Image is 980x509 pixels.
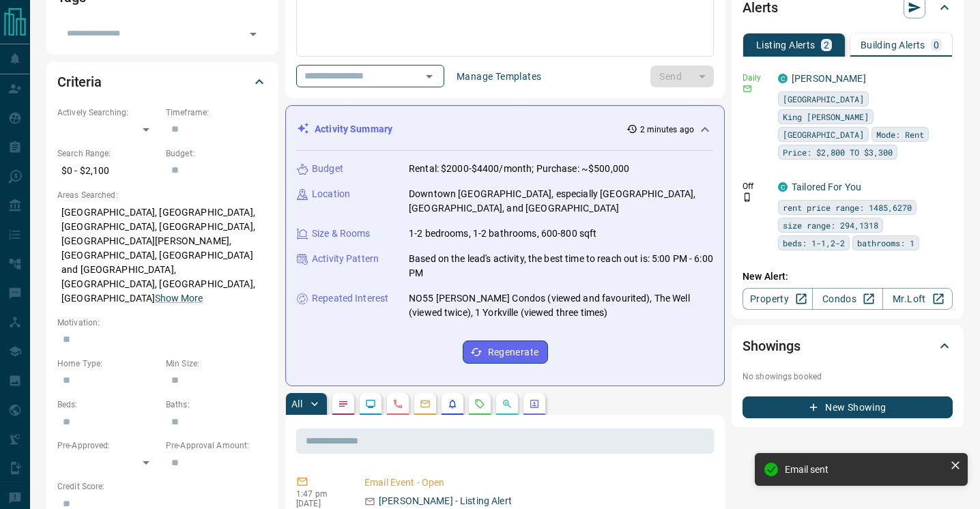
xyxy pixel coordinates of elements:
[743,72,770,84] p: Daily
[743,270,953,284] p: New Alert:
[861,40,925,50] p: Building Alerts
[463,340,548,364] button: Regenerate
[743,370,953,383] p: No showings booked
[312,291,388,306] p: Repeated Interest
[155,291,203,306] button: Show More
[783,128,864,141] span: [GEOGRAPHIC_DATA]
[315,122,392,136] p: Activity Summary
[743,84,752,93] svg: Email
[364,476,708,490] p: Email Event - Open
[783,201,912,214] span: rent price range: 1485,6270
[57,66,268,98] div: Criteria
[296,499,344,508] p: [DATE]
[409,162,629,176] p: Rental: $2000-$4400/month; Purchase: ~$500,000
[756,40,816,50] p: Listing Alerts
[166,439,268,452] p: Pre-Approval Amount:
[57,160,159,182] p: $0 - $2,100
[409,187,713,216] p: Downtown [GEOGRAPHIC_DATA], especially [GEOGRAPHIC_DATA], [GEOGRAPHIC_DATA], and [GEOGRAPHIC_DATA]
[312,162,343,176] p: Budget
[297,117,713,142] div: Activity Summary2 minutes ago
[409,227,596,241] p: 1-2 bedrooms, 1-2 bathrooms, 600-800 sqft
[785,464,945,475] div: Email sent
[792,73,866,84] a: [PERSON_NAME]
[338,398,349,409] svg: Notes
[409,291,713,320] p: NO55 [PERSON_NAME] Condos (viewed and favourited), The Well (viewed twice), 1 Yorkville (viewed t...
[743,330,953,362] div: Showings
[812,288,882,310] a: Condos
[312,252,379,266] p: Activity Pattern
[57,480,268,493] p: Credit Score:
[474,398,485,409] svg: Requests
[57,189,268,201] p: Areas Searched:
[778,182,788,192] div: condos.ca
[876,128,924,141] span: Mode: Rent
[312,227,371,241] p: Size & Rooms
[743,396,953,418] button: New Showing
[166,147,268,160] p: Budget:
[57,201,268,310] p: [GEOGRAPHIC_DATA], [GEOGRAPHIC_DATA], [GEOGRAPHIC_DATA], [GEOGRAPHIC_DATA], [GEOGRAPHIC_DATA][PER...
[824,40,829,50] p: 2
[783,92,864,106] span: [GEOGRAPHIC_DATA]
[934,40,939,50] p: 0
[57,71,102,93] h2: Criteria
[420,398,431,409] svg: Emails
[166,106,268,119] p: Timeframe:
[783,236,845,250] span: beds: 1-1,2-2
[166,358,268,370] p: Min Size:
[379,494,512,508] p: [PERSON_NAME] - Listing Alert
[783,218,878,232] span: size range: 294,1318
[783,145,893,159] span: Price: $2,800 TO $3,300
[743,335,801,357] h2: Showings
[778,74,788,83] div: condos.ca
[57,106,159,119] p: Actively Searching:
[291,399,302,409] p: All
[57,147,159,160] p: Search Range:
[882,288,953,310] a: Mr.Loft
[448,66,549,87] button: Manage Templates
[650,66,714,87] div: split button
[857,236,914,250] span: bathrooms: 1
[743,288,813,310] a: Property
[420,67,439,86] button: Open
[57,317,268,329] p: Motivation:
[57,358,159,370] p: Home Type:
[743,180,770,192] p: Off
[447,398,458,409] svg: Listing Alerts
[529,398,540,409] svg: Agent Actions
[365,398,376,409] svg: Lead Browsing Activity
[783,110,869,123] span: King [PERSON_NAME]
[502,398,513,409] svg: Opportunities
[792,181,861,192] a: Tailored For You
[392,398,403,409] svg: Calls
[244,25,263,44] button: Open
[640,123,694,136] p: 2 minutes ago
[409,252,713,280] p: Based on the lead's activity, the best time to reach out is: 5:00 PM - 6:00 PM
[166,398,268,411] p: Baths:
[296,489,344,499] p: 1:47 pm
[312,187,350,201] p: Location
[57,398,159,411] p: Beds:
[743,192,752,202] svg: Push Notification Only
[57,439,159,452] p: Pre-Approved:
